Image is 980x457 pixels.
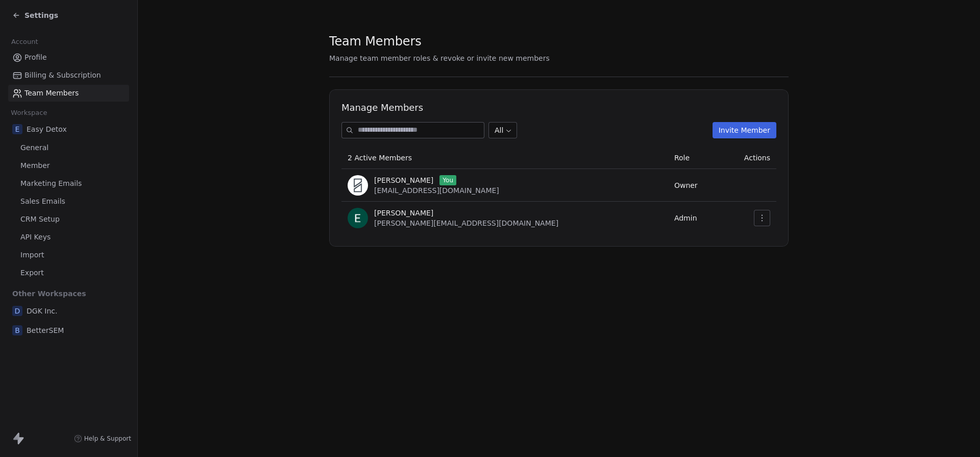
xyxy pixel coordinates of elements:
span: Workspace [7,105,52,121]
span: Admin [674,214,697,222]
span: [PERSON_NAME][EMAIL_ADDRESS][DOMAIN_NAME] [374,219,558,227]
a: CRM Setup [8,211,129,228]
span: Other Workspaces [8,285,90,302]
img: kM36ateOYLdzhA-MwD4hyN6gTRgtd2hwVfADFIuQCo0 [348,175,368,196]
span: [PERSON_NAME] [374,208,433,218]
a: Export [8,264,129,281]
span: Member [20,160,50,171]
span: Billing & Subscription [24,70,101,81]
a: Import [8,247,129,263]
a: Profile [8,49,129,66]
span: General [20,142,48,153]
button: Invite Member [713,122,776,138]
a: General [8,139,129,156]
span: Actions [744,154,770,162]
span: Manage team member roles & revoke or invite new members [329,54,550,62]
span: DGK Inc. [27,306,57,316]
a: Member [8,157,129,174]
span: Owner [674,181,698,189]
span: Export [20,268,44,278]
span: Marketing Emails [20,178,82,189]
a: Billing & Subscription [8,67,129,84]
span: Import [20,250,44,260]
span: Profile [24,52,47,63]
span: B [12,325,22,335]
img: 2PLIci_hSHqShMTtOJ68cjsyY7YgGEdhIB5PAG5CR5I [348,208,368,228]
a: API Keys [8,229,129,246]
span: API Keys [20,232,51,243]
span: Help & Support [84,435,131,443]
span: [PERSON_NAME] [374,175,433,185]
span: [EMAIL_ADDRESS][DOMAIN_NAME] [374,186,499,195]
a: Settings [12,10,58,20]
span: Sales Emails [20,196,65,207]
span: 2 Active Members [348,154,412,162]
span: E [12,124,22,134]
span: CRM Setup [20,214,60,225]
span: D [12,306,22,316]
h1: Manage Members [341,102,776,114]
span: You [439,175,456,185]
a: Marketing Emails [8,175,129,192]
span: BetterSEM [27,325,64,335]
span: Easy Detox [27,124,67,134]
a: Team Members [8,85,129,102]
span: Settings [24,10,58,20]
a: Help & Support [74,435,131,443]
span: Account [7,34,42,50]
span: Team Members [329,34,422,49]
span: Role [674,154,690,162]
a: Sales Emails [8,193,129,210]
span: Team Members [24,88,79,99]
